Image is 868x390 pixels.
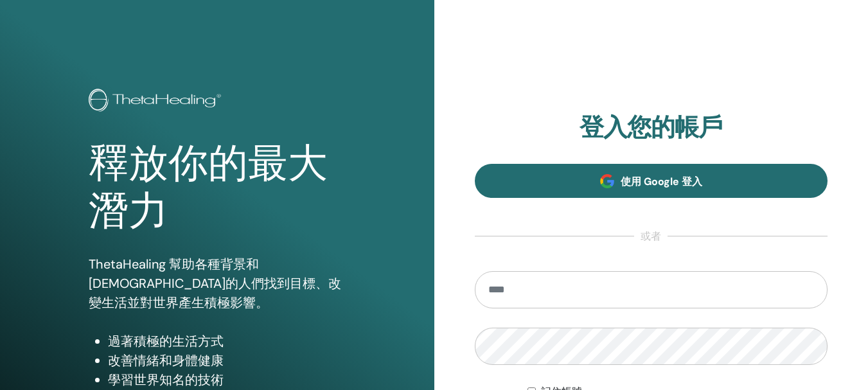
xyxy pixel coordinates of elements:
[641,229,661,243] font: 或者
[89,141,328,234] font: 釋放你的最大潛力
[580,111,722,143] font: 登入您的帳戶
[108,371,224,388] font: 學習世界知名的技術
[475,164,828,198] a: 使用 Google 登入
[621,175,702,188] font: 使用 Google 登入
[108,333,224,350] font: 過著積極的生活方式
[108,352,224,369] font: 改善情緒和身體健康
[89,256,341,311] font: ThetaHealing 幫助各種背景和[DEMOGRAPHIC_DATA]的人們找到目標、改變生活並對世界產生積極影響。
